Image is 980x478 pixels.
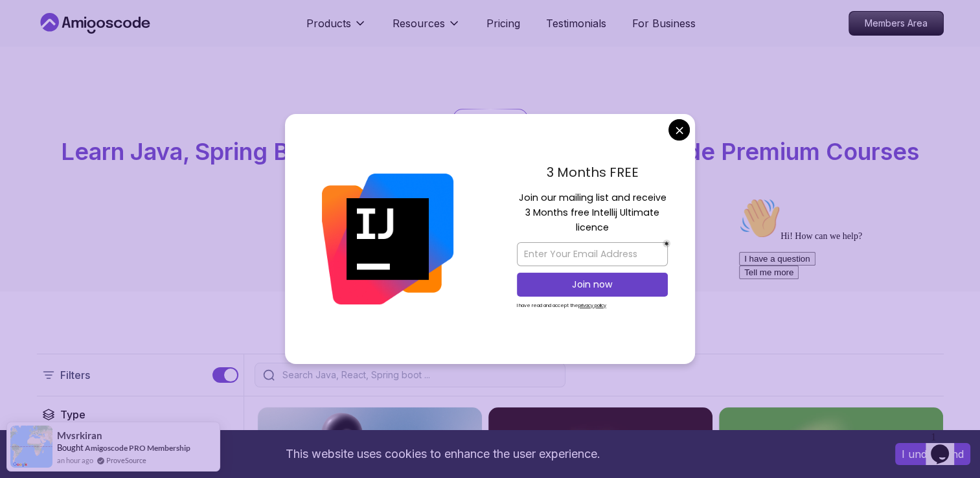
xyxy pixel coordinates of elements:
[849,12,943,35] p: Members Area
[5,39,128,49] span: Hi! How can we help?
[306,16,351,31] p: Products
[10,426,52,468] img: provesource social proof notification image
[85,443,190,453] a: Amigoscode PRO Membership
[5,60,82,73] button: I have a question
[486,16,520,31] a: Pricing
[57,442,84,453] span: Bought
[849,11,944,36] a: Members Area
[5,5,47,47] img: :wave:
[734,192,967,420] iframe: chat widget
[306,16,367,41] button: Products
[393,16,445,31] p: Resources
[60,367,90,383] p: Filters
[546,16,606,31] a: Testimonials
[10,440,876,468] div: This website uses cookies to enhance the user experience.
[280,369,557,381] input: Search Java, React, Spring boot ...
[632,16,696,31] a: For Business
[393,16,461,41] button: Resources
[57,430,102,441] span: mvsrkiran
[5,73,65,87] button: Tell me more
[5,5,238,87] div: 👋Hi! How can we help?I have a questionTell me more
[60,407,85,422] h2: Type
[466,112,514,125] p: All Courses
[895,443,970,465] button: Accept cookies
[273,175,708,229] p: Master in-demand skills like Java, Spring Boot, DevOps, React, and more through hands-on, expert-...
[61,137,919,166] span: Learn Java, Spring Boot, DevOps & More with Amigoscode Premium Courses
[926,426,967,465] iframe: chat widget
[106,455,146,466] a: ProveSource
[57,455,93,466] span: an hour ago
